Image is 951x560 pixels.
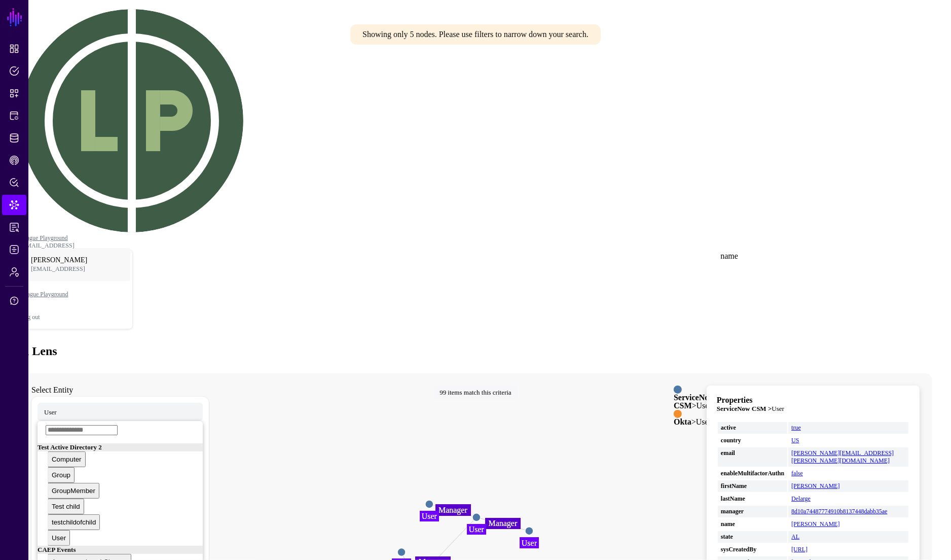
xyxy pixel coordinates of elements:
[791,470,803,477] a: false
[721,533,784,541] strong: state
[21,313,132,321] div: Log out
[52,503,80,510] span: Test child
[350,24,601,45] div: Showing only 5 nodes. Please use filters to narrow down your search.
[674,417,691,426] strong: Okta
[44,408,57,416] span: User
[20,242,133,250] div: [EMAIL_ADDRESS]
[48,514,100,530] button: testchildofchild
[9,178,19,188] span: Policy Lens
[9,155,19,165] span: CAEP Hub
[48,499,84,514] button: Test child
[2,39,26,59] a: Dashboard
[31,265,99,273] span: [EMAIL_ADDRESS]
[21,278,132,310] a: League Playground
[674,393,715,410] strong: ServiceNow CSM
[2,195,26,215] a: Data Lens
[791,449,894,464] a: [PERSON_NAME][EMAIL_ADDRESS][PERSON_NAME][DOMAIN_NAME]
[717,405,909,413] h4: User
[52,456,82,463] span: Computer
[791,508,887,515] a: 8d10a74487774910b8137448dabb35ae
[721,546,784,553] strong: sysCreatedBy
[522,539,537,547] text: User
[721,424,784,432] strong: active
[2,83,26,103] a: Snippets
[48,467,75,483] button: Group
[721,437,784,444] strong: country
[31,386,73,394] label: Select Entity
[717,405,772,412] strong: ServiceNow CSM >
[9,222,19,232] span: Reports
[9,244,19,255] span: Logs
[52,471,70,479] span: Group
[791,533,799,540] a: AL
[2,61,26,81] a: Policies
[2,128,26,148] a: Identity Data Fabric
[433,386,518,400] div: 99 items match this criteria
[721,482,784,490] strong: firstName
[52,534,66,542] span: User
[469,525,485,534] text: User
[2,172,26,193] a: Policy Lens
[791,437,799,444] a: US
[52,487,95,495] span: GroupMember
[9,133,19,143] span: Identity Data Fabric
[2,106,26,126] a: Protected Systems
[38,546,203,554] div: CAEP Events
[791,482,839,489] a: [PERSON_NAME]
[422,512,437,520] text: User
[721,495,784,503] strong: lastName
[674,418,715,426] div: > User
[9,111,19,121] span: Protected Systems
[721,449,784,457] strong: email
[791,546,808,553] a: [URL]
[791,424,801,431] a: true
[721,520,784,528] strong: name
[21,291,102,298] span: League Playground
[717,396,909,405] h3: Properties
[9,44,19,54] span: Dashboard
[2,150,26,170] a: CAEP Hub
[6,6,23,28] a: SGNL
[9,296,19,306] span: Support
[9,267,19,277] span: Admin
[48,451,86,467] button: Computer
[438,506,467,515] text: Manager
[2,217,26,237] a: Reports
[4,344,947,358] h2: Data Lens
[48,530,70,546] button: User
[2,239,26,260] a: Logs
[791,520,839,528] a: [PERSON_NAME]
[9,66,19,76] span: Policies
[2,262,26,282] a: Admin
[48,483,99,499] button: GroupMember
[721,470,784,477] strong: enableMultifactorAuthn
[9,200,19,210] span: Data Lens
[38,443,203,451] div: Test Active Directory 2
[31,256,99,264] span: [PERSON_NAME]
[52,518,96,526] span: testchildofchild
[791,495,811,502] a: Delarge
[720,252,738,261] div: name
[20,234,68,241] a: League Playground
[721,508,784,515] strong: manager
[674,394,715,410] div: > User
[9,88,19,98] span: Snippets
[20,9,243,232] img: svg+xml;base64,PHN2ZyB3aWR0aD0iNDQwIiBoZWlnaHQ9IjQ0MCIgdmlld0JveD0iMCAwIDQ0MCA0NDAiIGZpbGw9Im5vbm...
[489,519,518,528] text: Manager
